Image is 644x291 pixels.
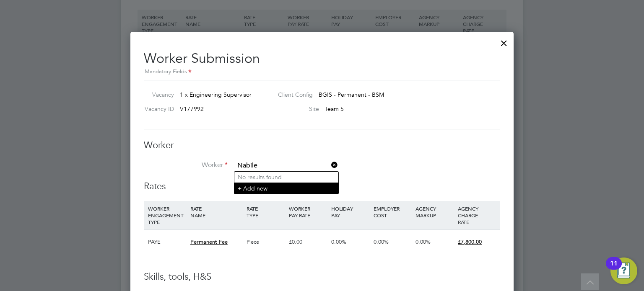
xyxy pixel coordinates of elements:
li: No results found [234,172,338,183]
div: RATE NAME [188,201,244,223]
span: V177992 [180,105,204,113]
div: HOLIDAY PAY [329,201,371,223]
h3: Worker [144,139,500,152]
div: PAYE [146,230,188,254]
label: Vacancy [140,91,174,98]
input: Search for... [234,160,338,172]
label: Worker [144,161,228,170]
div: WORKER ENGAGEMENT TYPE [146,201,188,229]
div: 11 [610,263,618,274]
span: Team 5 [325,105,344,113]
label: Client Config [271,91,313,98]
li: + Add new [234,183,338,194]
div: EMPLOYER COST [371,201,414,223]
span: Permanent Fee [190,238,228,245]
label: Site [271,105,319,113]
span: 0.00% [415,238,431,245]
span: £7,800.00 [458,238,482,245]
div: £0.00 [287,230,329,254]
h3: Rates [144,180,500,193]
span: 1 x Engineering Supervisor [180,91,252,98]
span: BGIS - Permanent - BSM [319,91,384,98]
label: Vacancy ID [140,105,174,113]
div: AGENCY CHARGE RATE [456,201,498,229]
h3: Skills, tools, H&S [144,271,500,283]
button: Open Resource Center, 11 new notifications [610,258,637,284]
div: Mandatory Fields [144,67,500,77]
span: 0.00% [374,238,389,245]
h2: Worker Submission [144,44,500,77]
div: Piece [244,230,287,254]
span: 0.00% [331,238,346,245]
div: AGENCY MARKUP [413,201,456,223]
div: WORKER PAY RATE [287,201,329,223]
div: RATE TYPE [244,201,287,223]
